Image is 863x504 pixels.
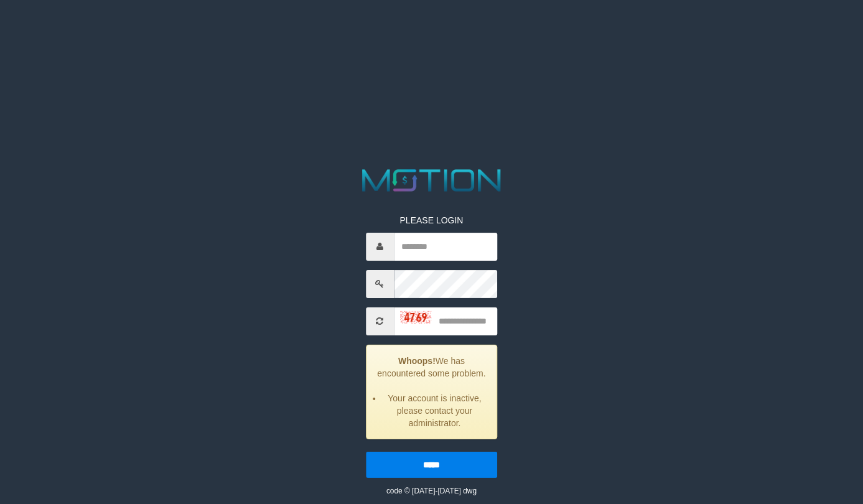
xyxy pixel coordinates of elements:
img: MOTION_logo.png [356,166,507,195]
div: We has encountered some problem. [366,345,497,439]
img: captcha [400,311,431,324]
li: Your account is inactive, please contact your administrator. [382,392,487,429]
small: code © [DATE]-[DATE] dwg [386,487,477,495]
strong: Whoops! [398,356,436,366]
p: PLEASE LOGIN [366,214,497,226]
